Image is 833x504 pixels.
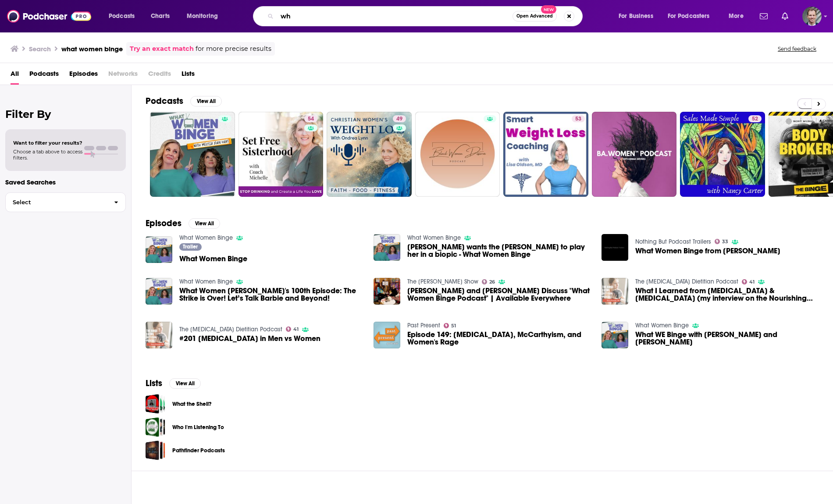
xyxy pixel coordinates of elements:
span: 54 [308,115,314,124]
a: Lists [182,67,195,85]
h2: Lists [146,378,162,389]
span: [PERSON_NAME] wants the [PERSON_NAME] to play her in a biopic - What Women Binge [407,243,591,258]
button: Open AdvancedNew [513,11,557,21]
h2: Filter By [5,108,126,121]
a: Episodes [69,67,98,85]
a: What I Learned from Binge Eating & Amenorrhea (my interview on the Nourishing Women Podcast) [635,287,819,302]
span: What Women Binge from [PERSON_NAME] [635,247,780,255]
a: Melissa Joan Hart and Amanda Lee Discuss "What Women Binge Podcast" | Available Everywhere [407,287,591,302]
span: What Women [PERSON_NAME]'s 100th Episode: The Strike is Over! Let’s Talk Barbie and Beyond! [179,287,363,302]
a: Podcasts [29,67,59,85]
span: Episode 149: [MEDICAL_DATA], McCarthyism, and Women's Rage [407,331,591,346]
a: Show notifications dropdown [756,9,771,24]
button: View All [190,96,222,106]
img: Candice King wants the Olsen Twins to play her in a biopic - What Women Binge [374,234,400,261]
span: 49 [396,115,402,124]
a: 51 [444,323,456,328]
a: 41 [286,327,299,332]
span: Trailer [183,244,198,249]
p: Saved Searches [5,178,126,186]
span: 26 [489,280,495,284]
a: What Women Binge [179,234,233,241]
a: Episode 149: Binge Drinking, McCarthyism, and Women's Rage [374,322,400,348]
h3: Search [29,45,51,53]
input: Search podcasts, credits, & more... [277,9,513,23]
span: Networks [108,67,138,85]
a: 54 [239,112,324,197]
img: #201 Binge Eating in Men vs Women [146,322,172,348]
span: [PERSON_NAME] and [PERSON_NAME] Discuss "What Women Binge Podcast" | Available Everywhere [407,287,591,302]
span: Select [6,199,107,205]
a: The Binge Eating Dietitian Podcast [635,278,738,285]
span: 51 [451,324,456,328]
h2: Episodes [146,218,182,229]
span: Monitoring [187,10,218,22]
span: 53 [575,115,581,124]
span: 41 [749,280,755,284]
a: All [11,67,19,85]
button: open menu [612,9,664,23]
span: Choose a tab above to access filters. [13,149,82,161]
h3: what women binge [61,45,123,53]
a: PodcastsView All [146,96,222,106]
span: #201 [MEDICAL_DATA] in Men vs Women [179,335,320,342]
span: For Business [619,10,653,22]
img: Podchaser - Follow, Share and Rate Podcasts [7,8,91,25]
a: Nothing But Podcast Trailers [635,238,711,245]
span: Charts [151,10,170,22]
a: What Women Binge [179,255,247,263]
a: What the Shell? [146,394,165,414]
img: What WE Binge with Melissa and Amanda [602,322,628,348]
img: Melissa Joan Hart and Amanda Lee Discuss "What Women Binge Podcast" | Available Everywhere [374,278,400,305]
button: Show profile menu [802,7,822,26]
span: What I Learned from [MEDICAL_DATA] & [MEDICAL_DATA] (my interview on the Nourishing Women Podcast) [635,287,819,302]
span: Pathfinder Podcasts [146,440,165,460]
button: View All [189,218,220,229]
span: for more precise results [196,44,271,54]
a: 33 [715,239,729,244]
a: Episode 149: Binge Drinking, McCarthyism, and Women's Rage [407,331,591,346]
img: What Women Binge [146,236,172,263]
a: What Women Binge's 100th Episode: The Strike is Over! Let’s Talk Barbie and Beyond! [179,287,363,302]
span: For Podcasters [668,10,710,22]
a: 52 [748,115,762,122]
span: 52 [752,115,758,124]
a: Candice King wants the Olsen Twins to play her in a biopic - What Women Binge [407,243,591,258]
a: What Women Binge from Melissa Joan Hart [635,247,780,255]
a: EpisodesView All [146,218,220,229]
button: open menu [723,9,755,23]
span: New [541,5,557,14]
img: What Women Binge from Melissa Joan Hart [602,234,628,261]
img: What Women Binge's 100th Episode: The Strike is Over! Let’s Talk Barbie and Beyond! [146,278,172,305]
a: What Women Binge [179,278,233,285]
span: Credits [148,67,171,85]
button: open menu [662,9,723,23]
button: Send feedback [775,45,819,53]
a: 41 [742,279,755,284]
a: 49 [327,112,412,197]
a: 53 [572,115,585,122]
a: Charts [145,9,175,23]
a: 52 [680,112,765,197]
a: Who I'm Listening To [146,417,165,437]
a: Past Present [407,322,440,329]
a: 54 [304,115,317,122]
span: Open Advanced [516,14,553,18]
img: User Profile [802,7,822,26]
a: Show notifications dropdown [778,9,792,24]
a: Who I'm Listening To [172,422,224,432]
a: #201 Binge Eating in Men vs Women [179,335,320,342]
a: Try an exact match [130,44,194,54]
a: Pathfinder Podcasts [172,446,225,455]
img: What I Learned from Binge Eating & Amenorrhea (my interview on the Nourishing Women Podcast) [602,278,628,305]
